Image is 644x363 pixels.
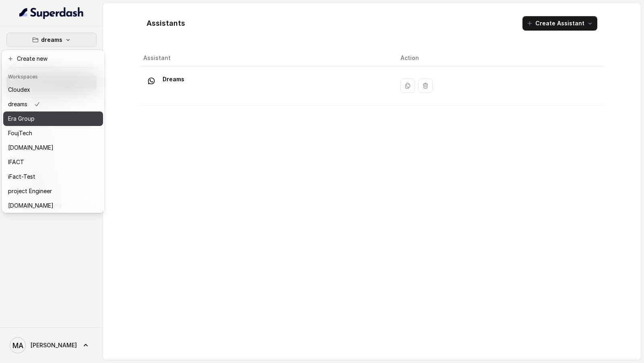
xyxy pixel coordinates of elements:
p: dreams [8,99,27,109]
div: dreams [2,50,105,213]
p: Cloudex [8,85,30,95]
p: [DOMAIN_NAME] [8,201,54,210]
p: iFact-Test [8,172,35,181]
button: Create new [3,52,103,66]
p: dreams [41,35,62,45]
p: project Engineer [8,186,52,196]
p: IFACT [8,157,24,167]
p: [DOMAIN_NAME] [8,143,54,153]
header: Workspaces [3,70,103,82]
button: dreams [6,33,97,47]
p: FoujTech [8,128,32,138]
p: Era Group [8,114,35,124]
